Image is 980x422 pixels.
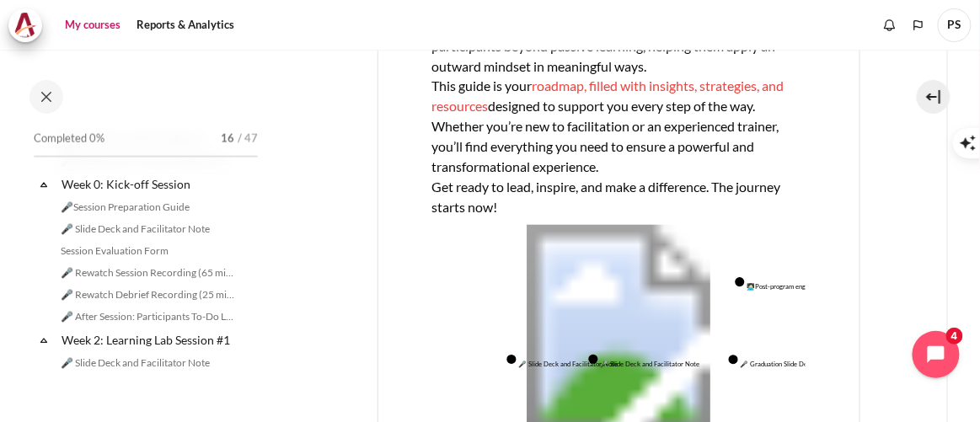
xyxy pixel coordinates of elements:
a: Completed 0% 16 / 47 [34,127,258,174]
div: Show notification window with no new notifications [877,13,902,38]
span: Completed 0% [34,131,104,147]
a: 🎤 Slide Deck and Facilitator Note [56,353,239,373]
a: My courses [59,8,126,42]
span: / 47 [238,131,258,147]
text: 🎤 Slide Deck and Facilitator Note [518,361,618,369]
a: Session Evaluation Form [56,241,239,261]
button: Languages [906,13,931,38]
a: 🎤Session Preparation Guide [56,197,239,217]
a: Architeck Architeck [8,8,51,42]
a: Reports & Analytics [131,8,240,42]
span: PS [938,8,972,42]
img: Architeck [13,13,37,38]
a: 🎤 Rewatch Session Recording (65 mins.) [56,263,239,283]
a: 🎤 Rewatch Debrief Recording (25 mins.) [56,285,239,305]
span: Collapse [35,176,52,193]
a: Week 0: Kick-off Session [59,173,239,195]
text: 🎤 Slide Deck and Facilitator Note [600,360,699,368]
a: 🎤 Slide Deck and Facilitator Note [56,219,239,239]
a: Week 2: Learning Lab Session #1 [59,329,239,351]
span: roadmap, filled with insights, strategies, and resources [432,78,785,115]
text: 👩🏻‍💻Post-program engagement [747,283,830,291]
span: 16 [221,131,234,147]
a: 🎤 After Session: Participants To-Do List [56,307,239,327]
a: User menu [938,8,972,42]
text: 🎤 Graduation Slide Desk and Facilitator Note ([DATE]) [741,361,898,369]
span: Collapse [35,332,52,349]
a: 🎤 Rewatch Session Recording (81 mins.) [56,375,239,395]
